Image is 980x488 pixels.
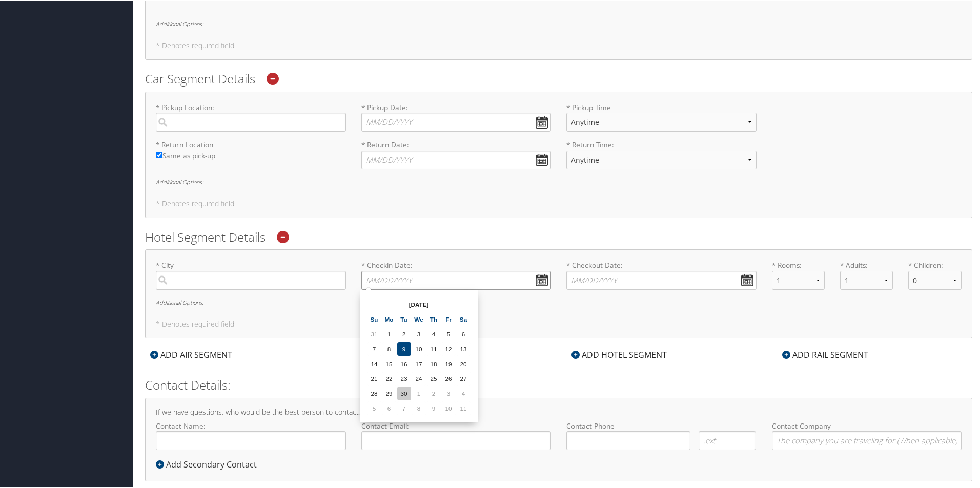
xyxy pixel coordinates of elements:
h2: Contact Details: [145,375,972,393]
label: * Adults: [840,259,893,269]
input: .ext [699,430,757,449]
td: 22 [382,371,396,385]
h5: * Denotes required field [156,199,962,206]
td: 8 [412,400,426,414]
label: Contact Name: [156,420,346,449]
label: Contact Company [772,420,962,449]
label: * Checkout Date: [566,259,757,288]
td: 5 [442,326,456,340]
label: Contact Phone [566,420,757,430]
label: Contact Email: [361,420,552,449]
td: 2 [427,386,441,399]
div: ADD CAR SEGMENT [356,348,451,360]
input: Same as pick-up [156,151,162,157]
td: 14 [367,356,381,370]
td: 1 [412,386,426,399]
div: ADD AIR SEGMENT [145,348,237,360]
th: [DATE] [382,296,456,310]
input: * Pickup Date: [361,112,552,131]
label: * Children: [908,259,961,269]
th: Mo [382,311,396,325]
select: * Pickup Time [566,112,757,131]
input: * Return Date: [361,150,552,168]
h5: * Denotes required field [156,41,962,48]
select: * Return Time: [566,150,757,168]
td: 2 [397,326,411,340]
td: 12 [442,341,456,355]
h6: Additional Options: [156,299,962,304]
td: 23 [397,371,411,385]
label: * Return Date: [361,139,552,168]
td: 3 [412,326,426,340]
label: * Pickup Location: [156,101,346,131]
label: * City [156,259,346,288]
h4: If we have questions, who would be the best person to contact? [156,408,962,415]
td: 20 [457,356,471,370]
input: * Checkin Date: [361,270,552,289]
td: 13 [457,341,471,355]
label: * Checkin Date: [361,259,552,288]
h2: Car Segment Details [145,69,972,87]
td: 6 [457,326,471,340]
th: Tu [397,311,411,325]
td: 9 [427,400,441,414]
td: 21 [367,371,381,385]
th: Fr [442,311,456,325]
td: 4 [427,326,441,340]
h6: Additional Options: [156,178,962,184]
td: 18 [427,356,441,370]
label: * Pickup Date: [361,101,552,131]
td: 29 [382,386,396,399]
label: * Return Time: [566,139,757,176]
input: Contact Company [772,430,962,449]
label: * Return Location [156,139,346,149]
div: ADD HOTEL SEGMENT [566,348,672,360]
td: 10 [442,400,456,414]
td: 8 [382,341,396,355]
input: Contact Email: [361,430,552,449]
label: * Rooms: [772,259,825,269]
h5: * Denotes required field [156,320,962,327]
td: 7 [397,400,411,414]
td: 27 [457,371,471,385]
td: 19 [442,356,456,370]
td: 28 [367,386,381,399]
td: 30 [397,386,411,399]
td: 11 [457,400,471,414]
td: 15 [382,356,396,370]
div: ADD RAIL SEGMENT [777,348,873,360]
td: 24 [412,371,426,385]
td: 16 [397,356,411,370]
td: 7 [367,341,381,355]
td: 1 [382,326,396,340]
input: Contact Name: [156,430,346,449]
label: Same as pick-up [156,150,346,165]
input: * Checkout Date: [566,270,757,289]
td: 25 [427,371,441,385]
td: 4 [457,386,471,399]
label: * Pickup Time [566,101,757,139]
td: 10 [412,341,426,355]
td: 9 [397,341,411,355]
td: 5 [367,400,381,414]
h2: Hotel Segment Details [145,227,972,245]
h6: Additional Options: [156,20,962,26]
td: 17 [412,356,426,370]
div: Add Secondary Contact [156,457,262,470]
td: 26 [442,371,456,385]
td: 3 [442,386,456,399]
td: 11 [427,341,441,355]
th: Th [427,311,441,325]
td: 31 [367,326,381,340]
th: Sa [457,311,471,325]
th: Su [367,311,381,325]
th: We [412,311,426,325]
td: 6 [382,400,396,414]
